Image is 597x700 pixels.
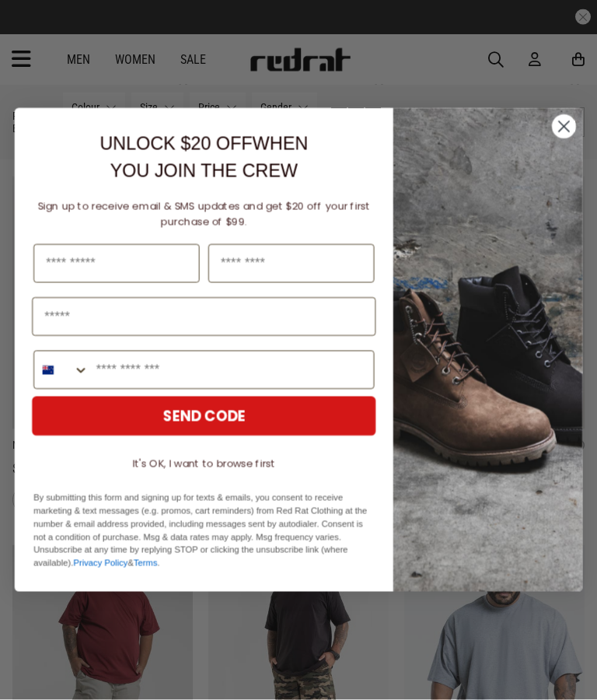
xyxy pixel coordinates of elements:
[134,558,158,569] a: Terms
[32,298,375,337] input: Email
[110,160,298,180] span: YOU JOIN THE CREW
[34,352,89,389] button: Search Countries
[42,364,54,376] img: New Zealand
[37,199,370,229] span: Sign up to receive email & SMS updates and get $20 off your first purchase of $99.
[551,114,577,140] button: Close dialog
[73,558,127,569] a: Privacy Policy
[99,133,252,153] span: UNLOCK $20 OFF
[32,450,375,477] button: It's OK, I want to browse first
[32,397,375,436] button: SEND CODE
[33,244,200,283] input: First Name
[33,492,374,570] p: By submitting this form and signing up for texts & emails, you consent to receive marketing & tex...
[12,6,59,53] button: Open LiveChat chat widget
[393,108,583,592] img: f7662613-148e-4c88-9575-6c6b5b55a647.jpeg
[253,133,309,153] span: WHEN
